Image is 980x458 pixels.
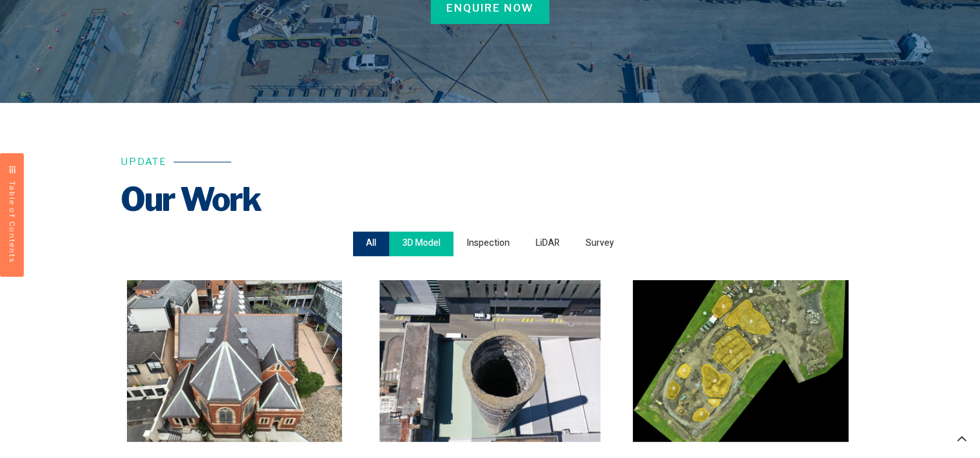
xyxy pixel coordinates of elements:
[120,157,167,167] h6: Update
[402,235,440,252] span: 3D Model
[366,235,376,252] span: All
[446,1,534,16] span: Enquire Now
[8,181,17,264] span: Table of Contents
[633,280,849,442] img: drone-stockpile-survey
[120,180,860,219] h2: Our Work
[586,235,614,252] span: Survey
[466,235,510,252] span: Inspection
[536,235,560,252] span: LiDAR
